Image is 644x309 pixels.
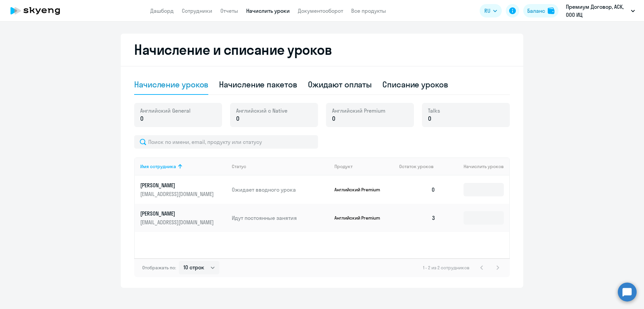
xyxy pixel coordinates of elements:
[140,163,226,169] div: Имя сотрудника
[134,42,510,58] h2: Начисление и списание уроков
[308,79,372,90] div: Ожидают оплаты
[140,210,226,226] a: [PERSON_NAME][EMAIL_ADDRESS][DOMAIN_NAME]
[140,182,215,189] p: [PERSON_NAME]
[182,7,212,14] a: Сотрудники
[428,114,431,123] span: 0
[334,163,353,169] div: Продукт
[220,7,238,14] a: Отчеты
[523,4,558,17] button: Балансbalance
[441,157,509,176] th: Начислить уроков
[548,7,554,14] img: balance
[140,163,176,169] div: Имя сотрудника
[219,79,297,90] div: Начисление пакетов
[399,163,441,169] div: Остаток уроков
[566,3,628,19] p: Премиум Договор, АСК, ООО ИЦ
[236,107,287,114] span: Английский с Native
[562,3,638,19] button: Премиум Договор, АСК, ООО ИЦ
[334,187,385,193] p: Английский Premium
[484,7,490,15] span: RU
[334,163,394,169] div: Продукт
[140,114,144,123] span: 0
[332,114,335,123] span: 0
[394,204,441,232] td: 3
[480,4,502,17] button: RU
[140,182,226,198] a: [PERSON_NAME][EMAIL_ADDRESS][DOMAIN_NAME]
[142,265,176,271] span: Отображать по:
[232,214,329,222] p: Идут постоянные занятия
[351,7,386,14] a: Все продукты
[332,107,385,114] span: Английский Premium
[423,265,470,271] span: 1 - 2 из 2 сотрудников
[394,176,441,204] td: 0
[134,79,208,90] div: Начисление уроков
[399,163,434,169] span: Остаток уроков
[428,107,440,114] span: Talks
[232,163,329,169] div: Статус
[232,163,246,169] div: Статус
[236,114,239,123] span: 0
[232,186,329,193] p: Ожидает вводного урока
[150,7,174,14] a: Дашборд
[334,215,385,221] p: Английский Premium
[134,135,318,149] input: Поиск по имени, email, продукту или статусу
[140,107,191,114] span: Английский General
[382,79,448,90] div: Списание уроков
[140,210,215,217] p: [PERSON_NAME]
[246,7,290,14] a: Начислить уроки
[298,7,343,14] a: Документооборот
[527,7,545,15] div: Баланс
[140,190,215,198] p: [EMAIL_ADDRESS][DOMAIN_NAME]
[140,219,215,226] p: [EMAIL_ADDRESS][DOMAIN_NAME]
